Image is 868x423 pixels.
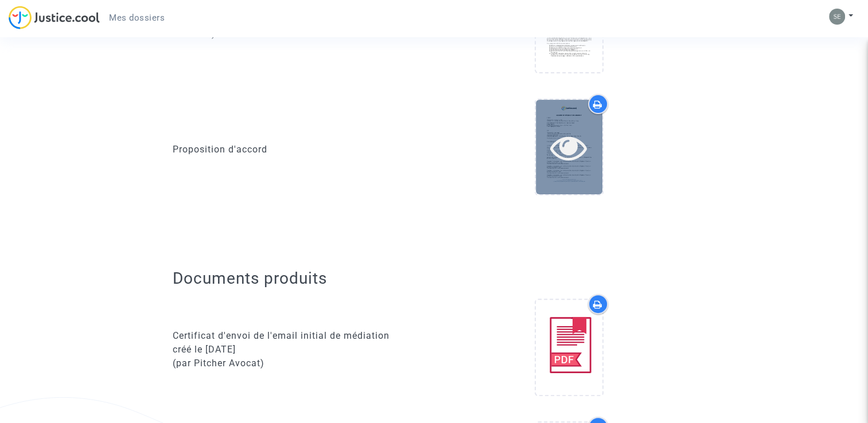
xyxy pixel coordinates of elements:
[100,9,174,26] a: Mes dossiers
[173,357,426,370] div: (par Pitcher Avocat)
[109,13,165,23] span: Mes dossiers
[173,268,695,288] h2: Documents produits
[173,329,426,343] div: Certificat d'envoi de l'email initial de médiation
[173,343,426,357] div: créé le [DATE]
[173,143,426,156] div: Proposition d'accord
[9,6,100,29] img: jc-logo.svg
[829,9,845,25] img: 8d31e75ad5546d31e75a80c2a6c1c1b9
